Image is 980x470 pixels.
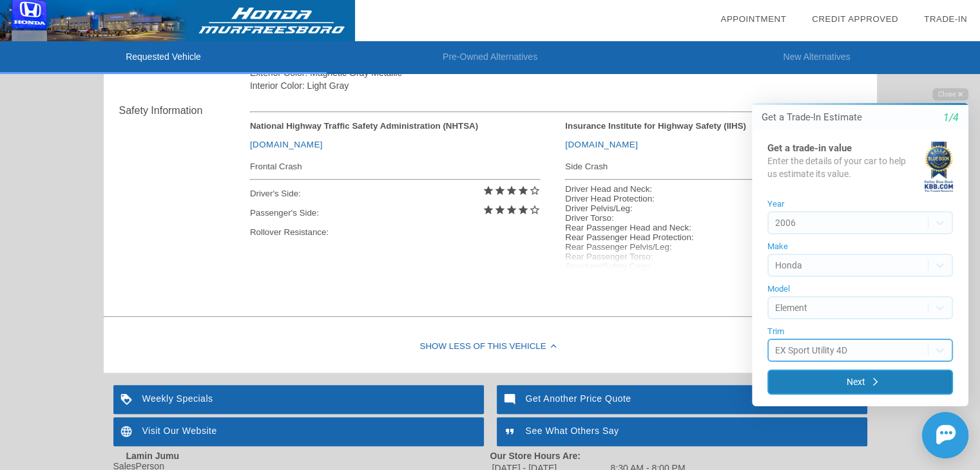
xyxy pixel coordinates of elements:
div: Frontal Crash [250,158,541,174]
i: star [494,204,506,216]
div: Passenger's Side: [250,203,541,223]
strong: Lamin Jumu [126,451,179,461]
i: star [483,204,494,216]
div: Rear Passenger Head Protection: [565,232,693,242]
li: New Alternatives [653,41,980,74]
div: Rollover Resistance: [250,223,541,242]
a: See What Others Say [497,417,867,446]
img: ic_mode_comment_white_24dp_2x.png [497,385,526,414]
a: Weekly Specials [113,385,484,414]
i: star [517,204,529,216]
strong: Insurance Institute for Highway Safety (IIHS) [565,121,746,131]
div: Driver Head Protection: [565,194,655,203]
div: Show Less of this Vehicle [104,321,877,373]
strong: Our Store Hours Are: [490,451,581,461]
div: Rear Passenger Pelvis/Leg: [565,242,671,252]
iframe: Chat Assistance [725,77,980,470]
div: Safety Information [119,103,250,118]
i: star [506,204,517,216]
img: ic_language_white_24dp_2x.png [113,417,142,446]
a: Appointment [720,14,786,24]
strong: National Highway Traffic Safety Administration (NHTSA) [250,121,478,131]
a: Get Another Price Quote [497,385,867,414]
div: Driver Torso: [565,213,613,223]
div: Interior Color: Light Gray [250,79,859,92]
i: star_border [529,185,541,196]
i: star_border [529,204,541,216]
div: Driver Head and Neck: [565,184,652,194]
div: View full details [250,269,859,301]
div: Driver's Side: [250,184,541,203]
li: Pre-Owned Alternatives [327,41,653,74]
a: Credit Approved [812,14,898,24]
a: [DOMAIN_NAME] [565,140,638,149]
a: Trade-In [924,14,967,24]
img: ic_loyalty_white_24dp_2x.png [113,385,142,414]
img: ic_format_quote_white_24dp_2x.png [497,417,526,446]
i: star [506,185,517,196]
i: star [494,185,506,196]
a: [DOMAIN_NAME] [250,140,323,149]
i: star [483,185,494,196]
div: Side Crash [565,158,856,174]
a: Visit Our Website [113,417,484,446]
div: Driver Pelvis/Leg: [565,203,632,213]
div: Rear Passenger Head and Neck: [565,223,691,232]
i: star [517,185,529,196]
